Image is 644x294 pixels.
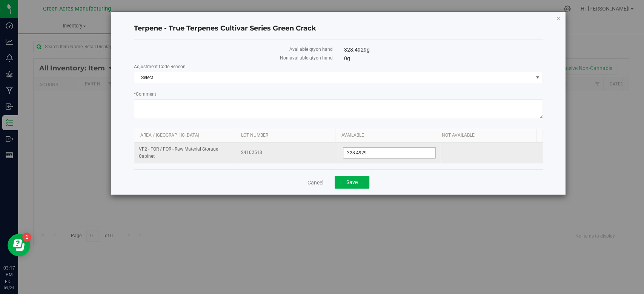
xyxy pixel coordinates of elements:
[442,133,533,139] a: Not Available
[134,46,333,53] label: Available qty
[347,55,350,61] span: g
[140,133,232,139] a: Area / [GEOGRAPHIC_DATA]
[139,146,232,160] span: VF2 - FOR / FOR - Raw Material Storage Cabinet
[341,133,433,139] a: Available
[22,233,31,242] iframe: Resource center unread badge
[316,55,333,61] span: on hand
[134,24,543,34] h4: Terpene - True Terpenes Cultivar Series Green Crack
[344,55,350,61] span: 0
[335,176,369,189] button: Save
[367,47,370,53] span: g
[316,47,333,52] span: on hand
[241,149,334,156] span: 24102513
[134,55,333,61] label: Non-available qty
[346,179,358,185] span: Save
[241,133,332,139] a: Lot Number
[134,91,543,97] label: Comment
[344,47,370,53] span: 328.4929
[134,63,543,70] label: Adjustment Code Reason
[307,179,323,186] a: Cancel
[343,148,435,158] input: 328.4929
[134,72,533,83] span: Select
[8,234,30,256] iframe: Resource center
[533,72,543,83] span: select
